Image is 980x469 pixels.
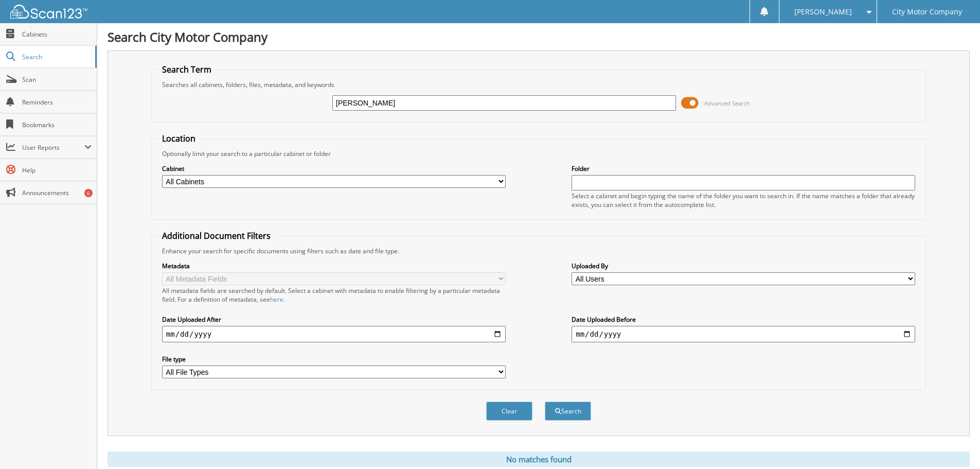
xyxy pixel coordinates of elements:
[572,315,915,324] label: Date Uploaded Before
[10,5,87,19] img: scan123-logo-white.svg
[704,99,750,107] span: Advanced Search
[22,98,92,107] span: Reminders
[162,286,506,304] div: All metadata fields are searched by default. Select a cabinet with metadata to enable filtering b...
[162,355,506,363] label: File type
[22,120,92,129] span: Bookmarks
[545,402,591,421] button: Search
[108,451,970,467] div: No matches found
[572,192,915,209] div: Select a cabinet and begin typing the name of the folder you want to search in. If the name match...
[22,53,90,61] span: Search
[162,326,506,342] input: start
[22,166,92,175] span: Help
[157,247,920,255] div: Enhance your search for specific documents using filters such as date and file type.
[270,295,283,304] a: here
[486,402,532,421] button: Clear
[892,9,962,15] span: City Motor Company
[84,189,93,197] div: 6
[22,143,84,152] span: User Reports
[157,149,920,158] div: Optionally limit your search to a particular cabinet or folder
[157,80,920,89] div: Searches all cabinets, folders, files, metadata, and keywords
[572,164,915,173] label: Folder
[22,75,92,84] span: Scan
[22,188,92,197] span: Announcements
[794,9,852,15] span: [PERSON_NAME]
[162,262,506,270] label: Metadata
[157,133,201,144] legend: Location
[108,28,970,45] h1: Search City Motor Company
[157,64,217,75] legend: Search Term
[157,230,276,241] legend: Additional Document Filters
[162,315,506,324] label: Date Uploaded After
[572,326,915,342] input: end
[572,262,915,270] label: Uploaded By
[22,30,92,39] span: Cabinets
[162,164,506,173] label: Cabinet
